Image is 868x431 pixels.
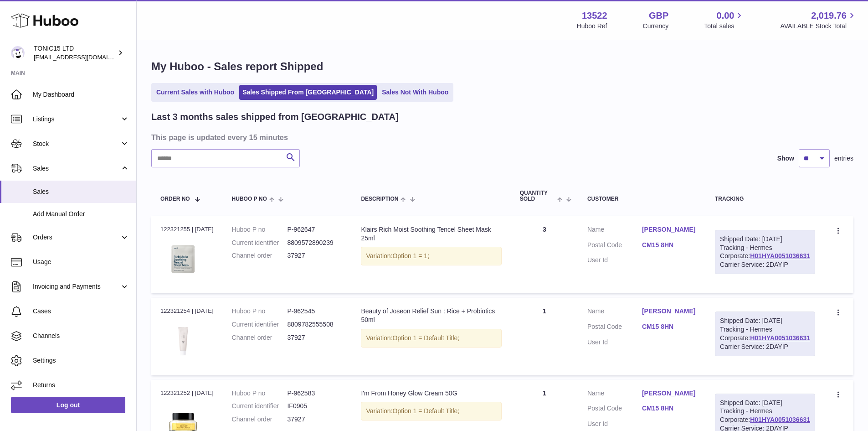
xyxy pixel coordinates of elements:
span: 2,019.76 [811,10,847,22]
h3: This page is updated every 15 minutes [151,132,851,142]
dt: Current identifier [232,239,288,247]
a: Sales Shipped From [GEOGRAPHIC_DATA] [239,85,377,100]
a: Sales Not With Huboo [379,85,452,100]
div: Shipped Date: [DATE] [720,399,810,407]
dt: Postal Code [587,241,642,252]
span: Huboo P no [232,196,267,202]
span: Option 1 = Default Title; [392,334,459,342]
dd: P-962647 [287,225,343,234]
a: 0.00 Total sales [704,10,745,31]
div: Carrier Service: 2DAYIP [720,343,810,351]
div: Shipped Date: [DATE] [720,235,810,244]
span: 0.00 [717,10,734,22]
span: Settings [33,356,129,365]
td: 3 [511,216,578,293]
a: H01HYA0051036631 [750,416,810,423]
dt: Name [587,307,642,318]
div: Huboo Ref [577,22,607,31]
a: [PERSON_NAME] [642,389,697,398]
dt: Huboo P no [232,307,288,316]
span: Cases [33,307,129,316]
div: Beauty of Joseon Relief Sun : Rice + Probiotics 50ml [361,307,501,324]
a: Current Sales with Huboo [153,85,237,100]
dt: Channel order [232,333,288,342]
label: Show [777,154,794,163]
dd: 37927 [287,251,343,260]
div: Currency [643,22,669,31]
dt: User Id [587,420,642,428]
a: 2,019.76 AVAILABLE Stock Total [780,10,857,31]
span: Orders [33,233,120,242]
div: 122321252 | [DATE] [160,389,214,397]
div: Shipped Date: [DATE] [720,317,810,325]
span: Stock [33,140,120,148]
a: CM15 8HN [642,404,697,413]
a: H01HYA0051036631 [750,252,810,260]
dd: 37927 [287,415,343,424]
span: Invoicing and Payments [33,282,120,291]
dt: Huboo P no [232,389,288,398]
span: Option 1 = Default Title; [392,407,459,415]
div: Tracking - Hermes Corporate: [715,312,815,356]
strong: GBP [649,10,668,22]
span: Returns [33,381,129,389]
dd: P-962545 [287,307,343,316]
a: H01HYA0051036631 [750,334,810,342]
span: AVAILABLE Stock Total [780,22,857,31]
dt: User Id [587,256,642,265]
div: TONIC15 LTD [34,44,116,62]
span: Sales [33,187,129,196]
span: Order No [160,196,190,202]
dt: Name [587,389,642,400]
div: 122321255 | [DATE] [160,225,214,234]
div: Carrier Service: 2DAYIP [720,260,810,269]
div: Variation: [361,329,501,348]
a: [PERSON_NAME] [642,307,697,316]
img: internalAdmin-13522@internal.huboo.com [11,46,25,60]
div: Customer [587,196,697,202]
div: I'm From Honey Glow Cream 50G [361,389,501,398]
dt: Current identifier [232,320,288,329]
dt: Current identifier [232,402,288,410]
strong: 13522 [582,10,607,22]
span: Sales [33,164,120,173]
span: Total sales [704,22,745,31]
span: Quantity Sold [520,190,555,202]
dd: 8809572890239 [287,239,343,247]
dt: Postal Code [587,404,642,415]
span: Usage [33,258,129,266]
div: Variation: [361,402,501,421]
a: CM15 8HN [642,322,697,331]
span: [EMAIL_ADDRESS][DOMAIN_NAME] [34,53,134,61]
a: Log out [11,397,125,413]
span: Listings [33,115,120,124]
span: Description [361,196,398,202]
span: Channels [33,332,129,340]
dd: P-962583 [287,389,343,398]
dt: Channel order [232,251,288,260]
span: Add Manual Order [33,210,129,218]
div: Klairs Rich Moist Soothing Tencel Sheet Mask 25ml [361,225,501,243]
img: Klairs_Rich-Moist-Soothing-Tencel-Sheet-Mask_pouch_front.jpg [160,236,206,282]
dt: Name [587,225,642,236]
dt: User Id [587,338,642,347]
dd: 8809782555508 [287,320,343,329]
dt: Postal Code [587,322,642,333]
h2: Last 3 months sales shipped from [GEOGRAPHIC_DATA] [151,111,399,123]
dd: 37927 [287,333,343,342]
div: Tracking - Hermes Corporate: [715,230,815,275]
dt: Channel order [232,415,288,424]
dt: Huboo P no [232,225,288,234]
td: 1 [511,298,578,375]
div: Tracking [715,196,815,202]
span: Option 1 = 1; [392,252,429,260]
dd: IF0905 [287,402,343,410]
span: My Dashboard [33,90,129,99]
h1: My Huboo - Sales report Shipped [151,59,853,74]
a: [PERSON_NAME] [642,225,697,234]
div: 122321254 | [DATE] [160,307,214,315]
a: CM15 8HN [642,241,697,249]
span: entries [834,154,853,163]
img: BeautyofJoseonReliefSunRice_Probiotics.png [160,318,206,364]
div: Variation: [361,247,501,265]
